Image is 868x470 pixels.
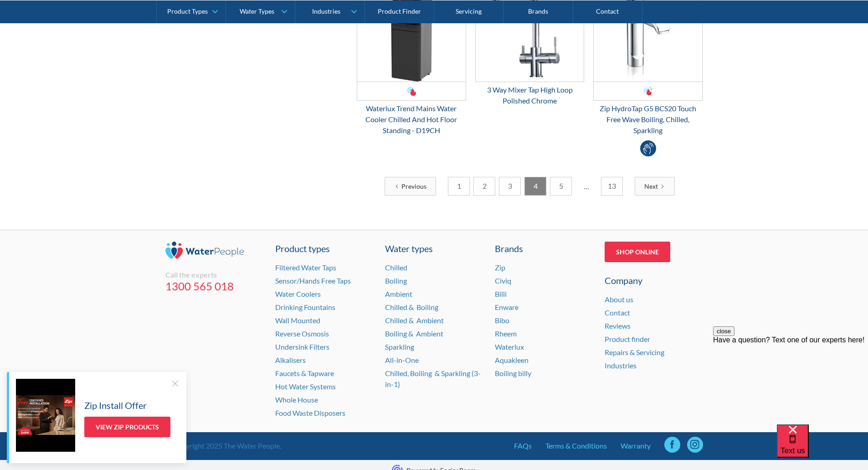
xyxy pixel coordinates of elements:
a: Rheem [495,329,517,338]
div: Next [644,181,658,191]
a: Filtered Water Taps [275,263,336,272]
a: Wall Mounted [275,316,320,325]
a: Chilled & Ambient [385,316,444,325]
div: Call the experts [165,270,264,279]
a: Warranty [621,440,651,451]
a: FAQs [514,440,532,451]
a: Hot Water Systems [275,382,336,391]
a: Enware [495,303,519,311]
div: Company [605,274,703,287]
a: Faucets & Tapware [275,369,334,377]
a: Boiling [385,276,407,285]
a: Chilled [385,263,407,272]
a: Civiq [495,276,511,285]
a: Water Coolers [275,289,321,298]
iframe: podium webchat widget prompt [713,326,868,436]
a: View Zip Products [84,417,170,437]
a: Reviews [605,321,631,330]
a: Chilled, Boiling & Sparkling (3-in-1) [385,369,481,388]
a: Boiling & Ambient [385,329,443,338]
div: Brands [495,242,593,255]
a: Food Waste Disposers [275,408,345,417]
div: Previous [401,181,426,191]
a: Sensor/Hands Free Taps [275,276,351,285]
a: Repairs & Servicing [605,348,664,356]
a: Product types [275,242,374,255]
a: 13 [601,177,623,196]
a: Boiling billy [495,369,531,377]
div: © Copyright 2025 The Water People. [165,440,281,451]
a: Terms & Conditions [545,440,607,451]
a: Previous Page [385,177,436,196]
a: 1300 565 018 [165,279,264,293]
div: List [357,177,703,196]
a: 5 [550,177,572,196]
a: Chilled & Boiling [385,303,438,311]
a: Shop Online [605,242,670,262]
div: Waterlux Trend Mains Water Cooler Chilled And Hot Floor Standing - D19CH [357,103,466,136]
div: ... [575,177,597,196]
a: Undersink Filters [275,342,329,351]
a: 2 [473,177,495,196]
a: Industries [605,361,637,370]
iframe: podium webchat widget bubble [777,424,868,470]
a: Aquakleen [495,356,529,364]
h5: Zip Install Offer [84,398,147,412]
a: Alkalisers [275,356,306,364]
a: Bibo [495,316,509,325]
a: Product finder [605,335,650,343]
a: 4 [524,177,546,196]
a: Drinking Fountains [275,303,335,311]
a: Sparkling [385,342,414,351]
a: Next Page [635,177,675,196]
a: Ambient [385,289,412,298]
a: Contact [605,308,630,317]
a: Whole House [275,395,318,404]
div: Industries [312,7,340,15]
div: Water Types [240,7,274,15]
a: 3 [499,177,521,196]
div: Product Types [167,7,208,15]
div: Zip HydroTap G5 BCS20 Touch Free Wave Boiling, Chilled, Sparkling [593,103,703,136]
a: Water types [385,242,483,255]
img: Zip Install Offer [16,379,75,452]
a: About us [605,295,633,304]
div: 3 Way Mixer Tap High Loop Polished Chrome [475,84,585,106]
a: Billi [495,289,507,298]
a: Zip [495,263,505,272]
a: 1 [448,177,470,196]
a: Reverse Osmosis [275,329,329,338]
a: Waterlux [495,342,524,351]
a: All-in-One [385,356,419,364]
